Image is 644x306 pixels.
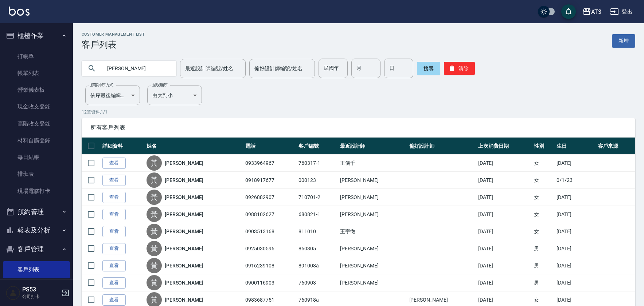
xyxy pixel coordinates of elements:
[297,138,338,155] th: 客戶編號
[555,206,596,223] td: [DATE]
[165,245,203,252] a: [PERSON_NAME]
[476,274,532,291] td: [DATE]
[90,82,113,88] label: 顧客排序方式
[338,240,407,257] td: [PERSON_NAME]
[3,278,70,295] a: 卡券管理
[90,124,627,131] span: 所有客戶列表
[147,241,162,256] div: 黃
[297,240,338,257] td: 860305
[82,32,145,37] h2: Customer Management List
[165,279,203,286] a: [PERSON_NAME]
[407,138,477,155] th: 偏好設計師
[612,34,635,48] a: 新增
[243,274,297,291] td: 0900116903
[476,257,532,274] td: [DATE]
[3,26,70,45] button: 櫃檯作業
[297,206,338,223] td: 680821-1
[591,7,601,16] div: AT3
[532,206,555,223] td: 女
[165,159,203,167] a: [PERSON_NAME]
[596,138,635,155] th: 客戶來源
[555,240,596,257] td: [DATE]
[243,155,297,172] td: 0933964967
[532,138,555,155] th: 性別
[102,158,126,169] a: 查看
[338,274,407,291] td: [PERSON_NAME]
[417,62,440,75] button: 搜尋
[338,257,407,274] td: [PERSON_NAME]
[561,4,576,19] button: save
[243,257,297,274] td: 0916239108
[165,262,203,269] a: [PERSON_NAME]
[3,166,70,182] a: 排班表
[165,211,203,218] a: [PERSON_NAME]
[338,189,407,206] td: [PERSON_NAME]
[297,155,338,172] td: 760317-1
[532,155,555,172] td: 女
[145,138,243,155] th: 姓名
[82,109,635,115] p: 12 筆資料, 1 / 1
[532,172,555,189] td: 女
[297,257,338,274] td: 891008a
[243,223,297,240] td: 0903513168
[476,138,532,155] th: 上次消費日期
[165,176,203,184] a: [PERSON_NAME]
[338,155,407,172] td: 王儀千
[147,207,162,222] div: 黃
[3,98,70,115] a: 現金收支登錄
[102,175,126,186] a: 查看
[102,243,126,254] a: 查看
[82,40,145,50] h3: 客戶列表
[102,209,126,220] a: 查看
[147,86,202,105] div: 由大到小
[607,5,635,19] button: 登出
[555,257,596,274] td: [DATE]
[3,240,70,259] button: 客戶管理
[3,183,70,199] a: 現場電腦打卡
[243,189,297,206] td: 0926882907
[101,138,145,155] th: 詳細資料
[532,240,555,257] td: 男
[22,293,59,300] p: 公司打卡
[555,138,596,155] th: 生日
[476,189,532,206] td: [DATE]
[3,115,70,132] a: 高階收支登錄
[152,82,168,88] label: 呈現順序
[147,190,162,205] div: 黃
[165,194,203,201] a: [PERSON_NAME]
[297,223,338,240] td: 811010
[243,172,297,189] td: 0918917677
[102,260,126,271] a: 查看
[532,189,555,206] td: 女
[532,274,555,291] td: 男
[243,240,297,257] td: 0925030596
[3,132,70,149] a: 材料自購登錄
[338,223,407,240] td: 王宇徵
[3,149,70,166] a: 每日結帳
[9,7,30,16] img: Logo
[3,261,70,278] a: 客戶列表
[147,155,162,171] div: 黃
[102,192,126,203] a: 查看
[555,172,596,189] td: 0/1/23
[338,138,407,155] th: 最近設計師
[476,155,532,172] td: [DATE]
[102,277,126,289] a: 查看
[165,228,203,235] a: [PERSON_NAME]
[338,206,407,223] td: [PERSON_NAME]
[3,65,70,82] a: 帳單列表
[165,296,203,303] a: [PERSON_NAME]
[102,59,171,78] input: 搜尋關鍵字
[476,240,532,257] td: [DATE]
[147,224,162,239] div: 黃
[102,294,126,306] a: 查看
[147,258,162,273] div: 黃
[476,206,532,223] td: [DATE]
[297,274,338,291] td: 760903
[147,275,162,290] div: 黃
[243,138,297,155] th: 電話
[147,172,162,188] div: 黃
[297,189,338,206] td: 710701-2
[555,189,596,206] td: [DATE]
[579,4,604,19] button: AT3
